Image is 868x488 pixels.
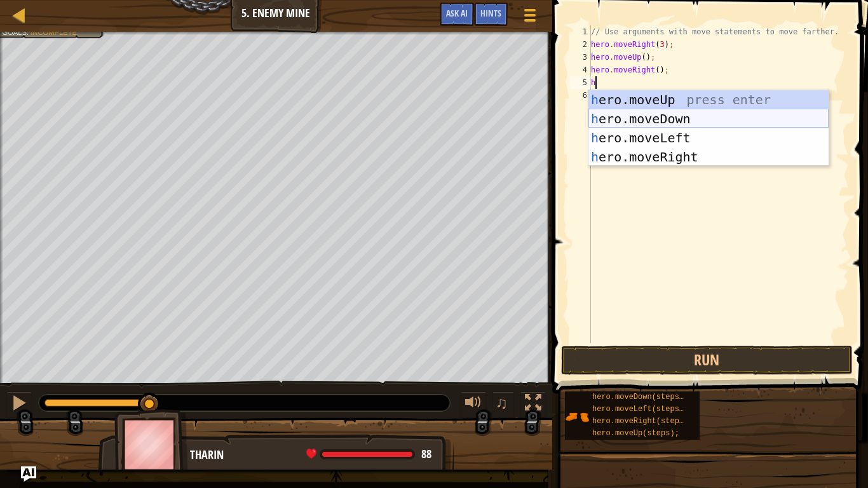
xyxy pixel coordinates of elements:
button: Show game menu [514,3,546,32]
span: hero.moveDown(steps); [592,393,688,402]
span: hero.moveRight(steps); [592,417,693,426]
span: hero.moveUp(steps); [592,429,679,438]
button: Adjust volume [461,391,486,417]
button: ♫ [492,391,514,417]
span: Hints [480,7,501,19]
button: Ctrl + P: Pause [6,391,32,417]
span: ♫ [495,393,508,412]
div: 1 [570,25,591,38]
div: 2 [570,38,591,51]
button: Ask AI [21,466,36,482]
div: 5 [570,76,591,89]
div: 3 [570,51,591,64]
span: Ask AI [446,7,468,19]
img: portrait.png [565,405,589,429]
div: Tharin [190,447,441,463]
button: Ask AI [440,3,474,26]
img: thang_avatar_frame.png [114,409,188,480]
button: Run [561,346,853,375]
span: 88 [421,446,431,462]
div: health: 88 / 88 [306,449,431,460]
div: 4 [570,64,591,76]
div: 6 [570,89,591,102]
button: Toggle fullscreen [520,391,546,417]
span: hero.moveLeft(steps); [592,405,688,414]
